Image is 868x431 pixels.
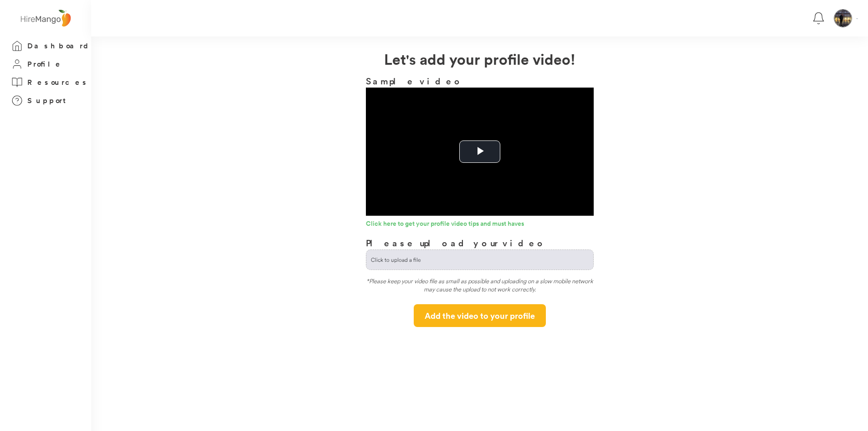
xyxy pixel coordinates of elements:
[366,74,594,88] h3: Sample video
[366,277,594,297] div: *Please keep your video file as small as possible and uploading on a slow mobile network may caus...
[27,95,70,106] h3: Support
[366,220,594,229] a: Click here to get your profile video tips and must haves
[27,77,89,88] h3: Resources
[27,58,63,70] h3: Profile
[366,88,594,216] div: Video Player
[18,8,73,29] img: logo%20-%20hiremango%20gray.png
[91,48,868,70] h2: Let's add your profile video!
[856,18,858,19] img: Vector
[834,10,852,27] img: 165915282_2103415533174282_4487750030028902686_n.jpg.png
[27,40,91,52] h3: Dashboard
[414,304,546,327] button: Add the video to your profile
[366,236,546,249] h3: Please upload your video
